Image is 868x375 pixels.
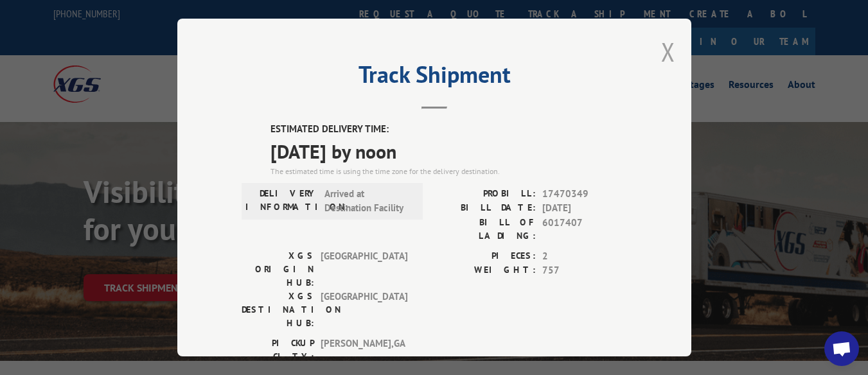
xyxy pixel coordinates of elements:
span: 17470349 [542,187,627,202]
span: [DATE] by noon [270,137,627,166]
span: [DATE] [542,201,627,216]
label: PICKUP CITY: [242,336,314,363]
div: Open chat [824,331,859,366]
span: Arrived at Destination Facility [324,187,411,216]
span: [PERSON_NAME] , GA [321,336,407,363]
label: DELIVERY INFORMATION: [245,187,318,216]
button: Close modal [661,35,675,69]
span: [GEOGRAPHIC_DATA] [321,290,407,330]
span: [GEOGRAPHIC_DATA] [321,249,407,290]
div: The estimated time is using the time zone for the delivery destination. [270,166,627,177]
span: 757 [542,263,627,278]
label: BILL DATE: [434,201,536,216]
label: BILL OF LADING: [434,216,536,243]
label: PIECES: [434,249,536,264]
label: ESTIMATED DELIVERY TIME: [270,122,627,137]
label: XGS DESTINATION HUB: [242,290,314,330]
label: XGS ORIGIN HUB: [242,249,314,290]
h2: Track Shipment [242,65,627,90]
label: PROBILL: [434,187,536,202]
label: WEIGHT: [434,263,536,278]
span: 6017407 [542,216,627,243]
span: 2 [542,249,627,264]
